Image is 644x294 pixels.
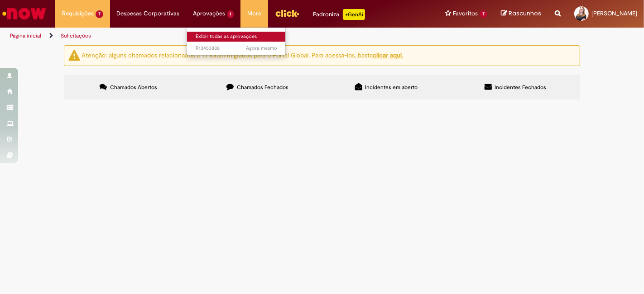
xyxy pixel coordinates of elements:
p: +GenAi [343,9,365,20]
img: ServiceNow [1,5,48,23]
a: Página inicial [10,32,41,39]
span: Rascunhos [509,9,541,18]
span: [PERSON_NAME] [591,9,637,17]
span: 7 [96,10,103,18]
a: Rascunhos [501,9,541,18]
div: Padroniza [313,9,365,20]
a: clicar aqui. [373,51,403,59]
span: Aprovações [193,9,226,18]
img: click_logo_yellow_360x200.png [275,6,299,20]
a: Exibir todas as aprovações [187,32,287,42]
ul: Aprovações [187,27,286,56]
span: Despesas Corporativas [117,9,180,18]
span: 7 [480,10,487,18]
span: Agora mesmo [246,45,278,52]
span: Chamados Fechados [237,84,288,91]
span: R13453888 [196,45,278,52]
span: Favoritos [453,9,478,18]
a: Solicitações [61,32,91,39]
span: Incidentes Fechados [495,84,547,91]
span: Incidentes em aberto [365,84,418,91]
span: Requisições [62,9,94,18]
ul: Trilhas de página [7,28,423,44]
span: More [247,9,261,18]
span: Chamados Abertos [110,84,157,91]
time: 28/08/2025 09:29:36 [246,45,278,52]
ng-bind-html: Atenção: alguns chamados relacionados a T.I foram migrados para o Portal Global. Para acessá-los,... [82,51,403,59]
span: 1 [227,10,234,18]
a: Aberto R13453888 : [187,43,287,53]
